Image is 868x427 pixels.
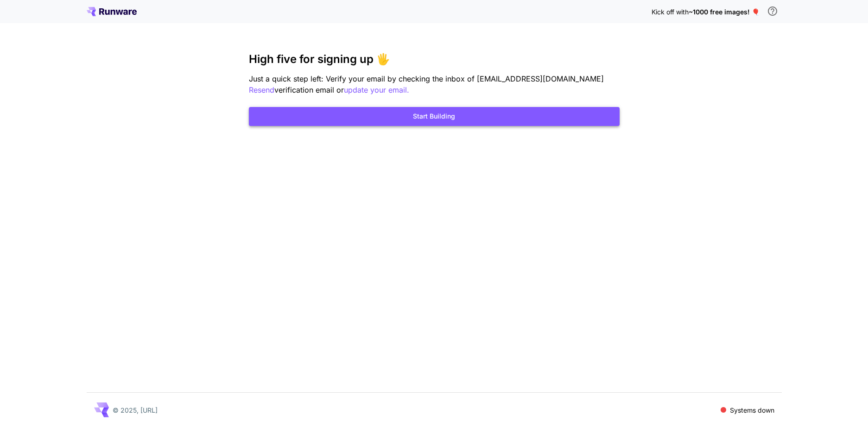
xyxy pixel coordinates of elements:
button: update your email. [344,84,409,96]
span: verification email or [274,85,344,94]
button: Resend [249,84,274,96]
button: Start Building [249,107,620,126]
p: Systems down [730,405,774,415]
h3: High five for signing up 🖐️ [249,53,620,66]
span: ~1000 free images! 🎈 [689,8,760,16]
span: Kick off with [652,8,689,16]
span: Just a quick step left: Verify your email by checking the inbox of [EMAIL_ADDRESS][DOMAIN_NAME] [249,74,604,83]
p: © 2025, [URL] [113,405,158,415]
button: In order to qualify for free credit, you need to sign up with a business email address and click ... [763,2,782,20]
